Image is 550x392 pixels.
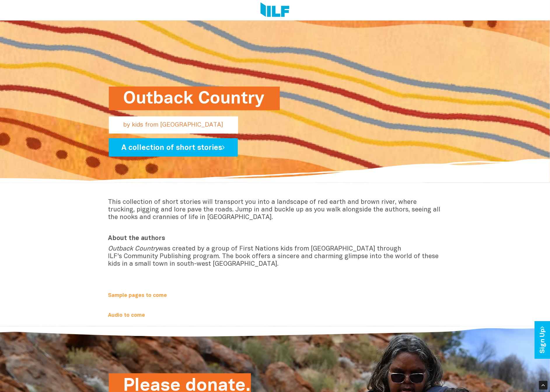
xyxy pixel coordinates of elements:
h1: Outback Country [123,87,265,110]
span: was created by a group of First Nations kids from [GEOGRAPHIC_DATA] through ILF's Community Publi... [108,246,439,267]
img: Logo [261,2,289,18]
p: by kids from [GEOGRAPHIC_DATA] [109,116,238,134]
b: Audio to come [108,313,145,318]
span: This collection of short stories will transport you into a landscape of red earth and brown river... [108,199,441,220]
i: Outback Country [108,246,159,252]
a: A collection of short stories [109,138,238,157]
div: Scroll Back to Top [539,381,548,390]
span: About the authors [108,235,165,241]
b: Sample pages to come [108,293,167,298]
